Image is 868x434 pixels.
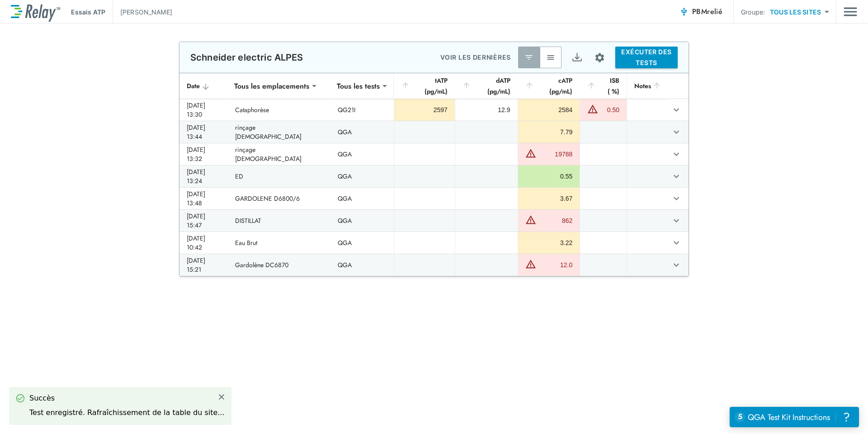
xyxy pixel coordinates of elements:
[669,191,684,206] button: Développer la ligne
[179,73,689,276] table: Tableau autocollant
[844,3,857,20] img: Icône de tiroir
[669,146,684,162] button: Développer la ligne
[600,105,619,114] div: 0.50
[594,52,605,63] img: Icône des paramètres
[187,212,221,230] div: [DATE] 15:47
[524,53,533,62] img: Dernier
[525,127,573,137] div: 7.79
[692,5,722,18] span: PBM
[669,169,684,184] button: Développer la ligne
[330,77,386,95] div: Tous les tests
[187,123,221,141] div: [DATE] 13:44
[525,172,573,181] div: 0.55
[588,46,612,70] button: Configuration du site
[228,121,330,143] td: rinçage [DEMOGRAPHIC_DATA]
[844,3,857,20] button: Menu principal
[615,47,678,68] button: EXÉCUTER DES TESTS
[11,2,60,22] img: LuminUltra Relay
[462,105,510,114] div: 12.9
[587,104,598,114] img: Avertissement
[330,99,394,121] td: QG21I
[330,188,394,209] td: QGA
[525,238,573,247] div: 3.22
[440,52,511,63] p: VOIR LES DERNIÈRES
[228,143,330,165] td: rinçage [DEMOGRAPHIC_DATA]
[187,101,221,119] div: [DATE] 13:30
[525,214,536,225] img: Avertissement
[669,257,684,273] button: Développer la ligne
[187,167,221,185] div: [DATE] 13:24
[29,393,225,404] div: Succès
[187,81,200,90] font: Date
[187,256,221,274] div: [DATE] 15:21
[187,189,221,208] div: [DATE] 13:48
[330,143,394,165] td: QGA
[187,145,221,163] div: [DATE] 13:32
[228,77,316,95] div: Tous les emplacements
[525,194,573,203] div: 3.67
[71,7,105,17] p: Essais ATP
[525,259,536,269] img: Avertissement
[730,407,859,427] iframe: Resource center
[120,7,172,17] p: [PERSON_NAME]
[330,232,394,254] td: QGA
[228,232,330,254] td: Eau Brut
[546,53,555,62] img: Voir tout
[538,260,573,269] div: 12.0
[330,165,394,187] td: QGA
[217,393,226,401] img: Fermer l’icône
[538,216,573,225] div: 862
[228,165,330,187] td: ED
[228,210,330,231] td: DISTILLAT
[330,210,394,231] td: QGA
[676,3,726,21] button: PBMrelié
[669,124,684,140] button: Développer la ligne
[669,102,684,118] button: Développer la ligne
[190,52,303,63] p: Schneider electric ALPES
[330,121,394,143] td: QGA
[679,7,689,16] img: Connected Icon
[330,254,394,276] td: QGA
[228,188,330,209] td: GARDOLENE D6800/6
[634,80,651,91] font: Notes
[669,235,684,250] button: Développer la ligne
[187,234,221,252] div: [DATE] 10:42
[669,213,684,228] button: Développer la ligne
[525,148,536,159] img: Avertissement
[411,75,448,97] font: tATP (pg/mL)
[525,105,573,114] div: 2584
[472,75,510,97] font: dATP (pg/mL)
[535,75,573,97] font: cATP (pg/mL)
[741,7,765,17] p: Groupe:
[228,99,330,121] td: Cataphorèse
[571,52,583,63] img: Icône d’exportation
[29,407,225,418] div: Test enregistré. Rafraîchissement de la table du site...
[707,6,722,17] span: relié
[597,75,619,97] font: ISB ( %)
[228,254,330,276] td: Gardolène DC6870
[16,394,25,403] img: Succès
[401,105,448,114] div: 2597
[566,47,588,68] button: Exportation
[538,150,573,159] div: 19788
